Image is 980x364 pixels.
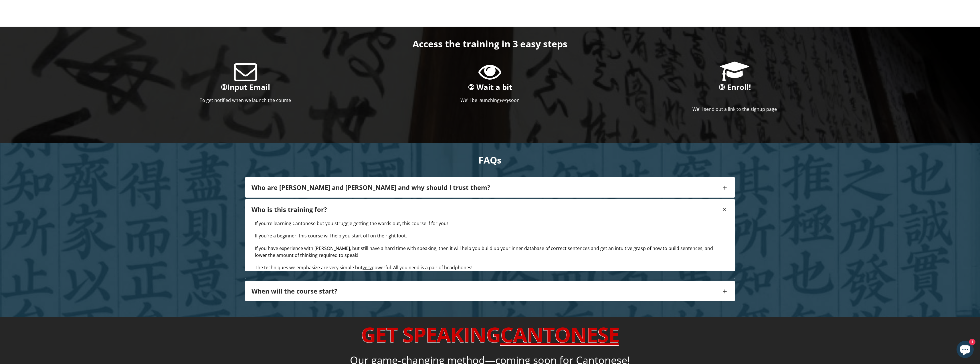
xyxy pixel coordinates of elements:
span: The techniques we emphasize are very simple but powerful. All you need is a pair of headphones! [255,264,472,271]
span: very [363,264,372,271]
span: To get notified when we launch the course [200,97,291,103]
span: ① [221,82,227,92]
em: very [500,97,509,103]
span: We'll be launching soon [460,97,520,103]
span: Input Email [227,82,270,92]
h4: Who are [PERSON_NAME] and [PERSON_NAME] and why should I trust them? [252,184,721,191]
span: ② Wait a bit [468,82,512,92]
div: Rocket [234,60,257,83]
span: ③ Enroll! [718,82,751,92]
h4: When will the course start? [252,287,721,295]
div: Rocket [720,60,749,83]
inbox-online-store-chat: Shopify online store chat [955,341,975,359]
h1: GET SPEAKING [127,322,853,347]
h4: Who is this training for? [252,206,721,213]
span: We'll send out a link to the signup page [692,106,777,112]
u: CANTONESE [500,320,619,348]
span: If you're learning Cantonese but you struggle getting the words out, this course if for you! [255,220,448,227]
div: Rocket [478,60,501,83]
span: If you’re a beginner, this course will help you start off on the right foot. [255,233,407,239]
span: If you have experience with [PERSON_NAME], but still have a hard time with speaking, then it will... [255,245,713,258]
